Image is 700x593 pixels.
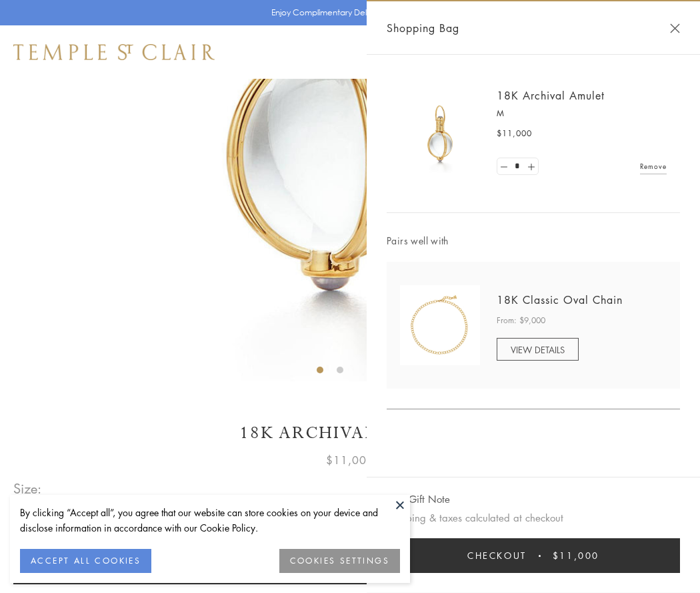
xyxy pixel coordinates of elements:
[640,159,667,174] a: Remove
[20,549,151,573] button: ACCEPT ALL COOKIES
[497,88,605,103] a: 18K Archival Amulet
[553,548,599,563] span: $11,000
[497,314,545,327] span: From: $9,000
[387,233,680,248] span: Pairs well with
[387,510,680,526] p: Shipping & taxes calculated at checkout
[497,338,579,361] a: VIEW DETAILS
[279,549,400,573] button: COOKIES SETTINGS
[524,158,537,175] a: Set quantity to 2
[400,285,480,365] img: N88865-OV18
[271,6,423,19] p: Enjoy Complimentary Delivery & Returns
[497,127,532,140] span: $11,000
[387,538,680,573] button: Checkout $11,000
[387,491,450,508] button: Add Gift Note
[467,548,527,563] span: Checkout
[387,19,459,37] span: Shopping Bag
[497,292,623,307] a: 18K Classic Oval Chain
[497,107,667,120] p: M
[13,421,687,445] h1: 18K Archival Amulet
[13,477,43,500] span: Size:
[511,343,565,356] span: VIEW DETAILS
[326,451,374,469] span: $11,000
[13,44,215,60] img: Temple St. Clair
[497,158,511,175] a: Set quantity to 0
[400,93,480,174] img: 18K Archival Amulet
[20,505,400,536] div: By clicking “Accept all”, you agree that our website can store cookies on your device and disclos...
[670,23,680,33] button: Close Shopping Bag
